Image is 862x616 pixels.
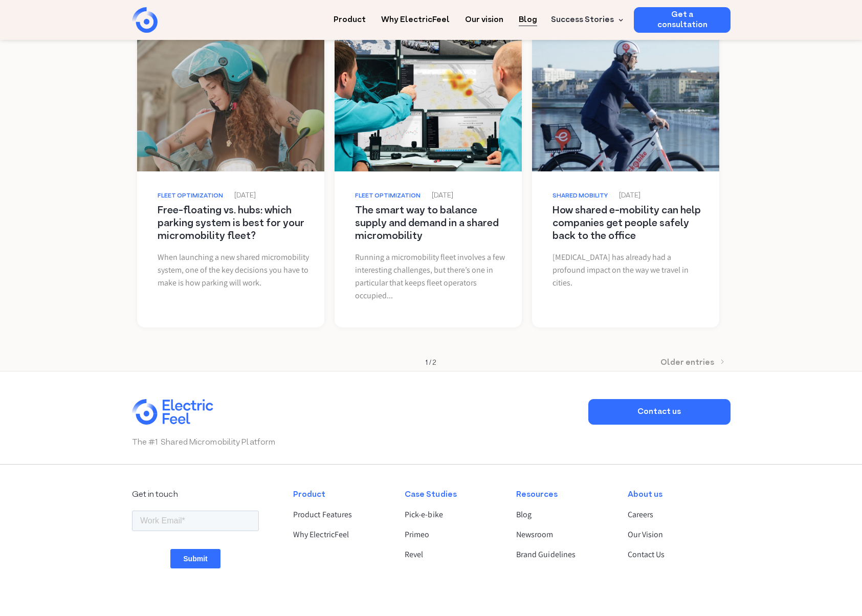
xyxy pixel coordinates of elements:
div: Product [293,489,387,501]
a: Get a consultation [634,7,731,33]
a: Revel [405,548,499,561]
a: Primeo [405,529,499,541]
iframe: Chatbot [794,548,848,602]
a: home [132,7,214,33]
a: Newsroom [516,529,610,541]
a: Our Vision [628,529,722,541]
a: The smart way to balance supply and demand in a shared micromobilityRunning a micromobility fleet... [355,205,506,302]
a: Careers [628,509,722,521]
div: [DATE] [432,190,453,202]
a: Why ElectricFeel [381,7,450,26]
div: List [137,353,725,371]
a: Product [334,7,366,26]
p: When launching a new shared micromobility system, one of the key decisions you have to make is ho... [158,251,309,289]
div: Page 1 of 2 [284,356,578,371]
a: Blog [516,509,610,521]
a: Product Features [293,509,387,521]
a: Free-floating vs. hubs: which parking system is best for your micromobility fleet?When launching ... [158,205,309,289]
a: Shared Mobility [552,192,608,200]
p: Running a micromobility fleet involves a few interesting challenges, but there’s one in particula... [355,251,506,302]
div: About us [628,489,722,501]
p: The #1 Shared Micromobility Platform [132,436,579,449]
a: How shared e-mobility can help companies get people safely back to the office[MEDICAL_DATA] has a... [552,205,704,289]
h2: How shared e-mobility can help companies get people safely back to the office [552,205,704,243]
a: Brand Guidelines [516,548,610,561]
a: Fleet Optimization [158,192,223,200]
a: Our vision [465,7,503,26]
a: Contact us [588,399,731,425]
div: Case Studies [405,489,499,501]
div: Success Stories [545,7,626,33]
div: Older entries [660,358,714,368]
div: [DATE] [619,190,640,202]
div: [DATE] [234,190,256,202]
h2: The smart way to balance supply and demand in a shared micromobility [355,205,506,243]
h2: Free-floating vs. hubs: which parking system is best for your micromobility fleet? [158,205,309,243]
a: Next Page [137,353,725,372]
a: Blog [519,7,537,26]
a: Why ElectricFeel [293,529,387,541]
div: Success Stories [551,14,614,26]
div: Resources [516,489,610,501]
p: [MEDICAL_DATA] has already had a profound impact on the way we travel in cities. [552,251,704,289]
a: Pick-e-bike [405,509,499,521]
a: Fleet Optimization [355,192,421,200]
div: Get in touch [132,489,259,501]
a: Contact Us [628,548,722,561]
